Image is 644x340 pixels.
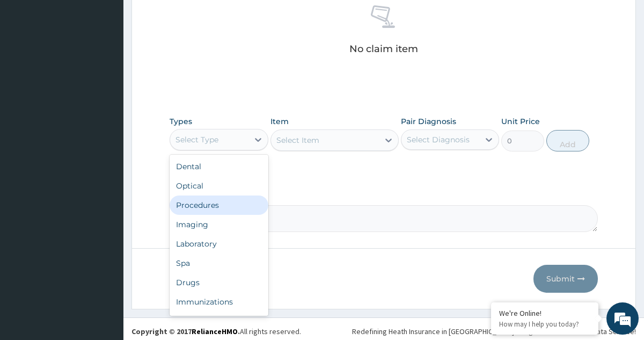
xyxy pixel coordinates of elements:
label: Unit Price [501,116,540,127]
button: Add [546,130,589,151]
div: Redefining Heath Insurance in [GEOGRAPHIC_DATA] using Telemedicine and Data Science! [352,326,636,337]
label: Comment [170,190,597,199]
button: Submit [533,265,598,293]
textarea: Type your message and hit 'Enter' [5,226,204,264]
p: No claim item [349,44,418,54]
div: Dental [170,157,268,176]
img: d_794563401_company_1708531726252_794563401 [20,54,43,81]
a: RelianceHMO [192,327,238,336]
div: Procedures [170,196,268,215]
strong: Copyright © 2017 . [131,327,240,336]
div: Spa [170,254,268,273]
div: Drugs [170,273,268,292]
label: Item [270,116,289,127]
p: How may I help you today? [499,320,590,329]
div: Optical [170,176,268,196]
span: We're online! [62,102,148,210]
label: Types [170,117,192,126]
div: Minimize live chat window [176,5,202,31]
div: Others [170,312,268,331]
label: Pair Diagnosis [401,116,456,127]
div: Imaging [170,215,268,234]
div: Laboratory [170,234,268,254]
div: Select Diagnosis [407,134,470,145]
div: Chat with us now [56,60,180,74]
div: We're Online! [499,308,590,318]
div: Select Type [175,134,218,145]
div: Immunizations [170,292,268,312]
